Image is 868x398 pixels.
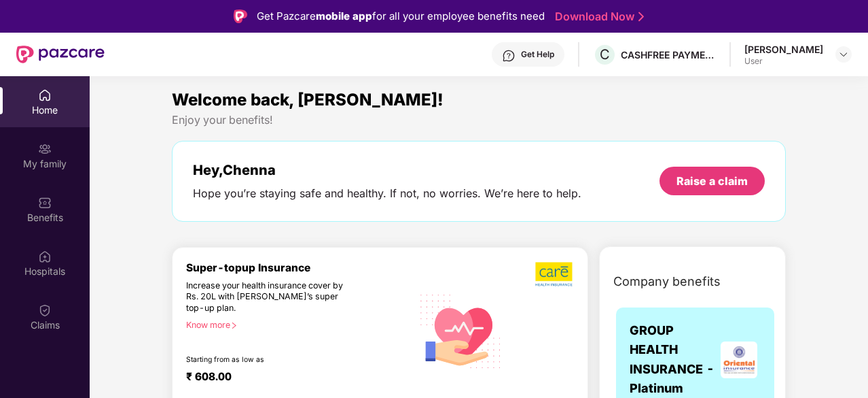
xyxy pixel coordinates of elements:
div: CASHFREE PAYMENTS INDIA PVT. LTD. [621,48,716,61]
div: Know more [186,320,404,329]
strong: mobile app [316,10,372,22]
img: b5dec4f62d2307b9de63beb79f102df3.png [535,261,574,287]
div: Starting from as low as [186,355,355,365]
div: ₹ 608.00 [186,370,399,386]
div: Hope you’re staying safe and healthy. If not, no worries. We’re here to help. [193,186,581,201]
div: Hey, Chenna [193,162,581,178]
div: [PERSON_NAME] [744,43,823,56]
img: svg+xml;base64,PHN2ZyBpZD0iSGVscC0zMngzMiIgeG1sbnM9Imh0dHA6Ly93d3cudzMub3JnLzIwMDAvc3ZnIiB3aWR0aD... [502,49,516,63]
div: Get Pazcare for all your employee benefits need [257,8,545,24]
div: Super-topup Insurance [186,261,412,274]
a: Download Now [555,10,640,24]
img: svg+xml;base64,PHN2ZyBpZD0iSG9tZSIgeG1sbnM9Imh0dHA6Ly93d3cudzMub3JnLzIwMDAvc3ZnIiB3aWR0aD0iMjAiIG... [38,88,52,102]
span: Welcome back, [PERSON_NAME]! [172,90,444,110]
div: Enjoy your benefits! [172,113,786,127]
span: right [230,322,238,329]
img: svg+xml;base64,PHN2ZyB4bWxucz0iaHR0cDovL3d3dy53My5vcmcvMjAwMC9zdmciIHhtbG5zOnhsaW5rPSJodHRwOi8vd3... [412,281,509,380]
img: svg+xml;base64,PHN2ZyBpZD0iRHJvcGRvd24tMzJ4MzIiIHhtbG5zPSJodHRwOi8vd3d3LnczLm9yZy8yMDAwL3N2ZyIgd2... [838,49,849,60]
img: svg+xml;base64,PHN2ZyBpZD0iSG9zcGl0YWxzIiB4bWxucz0iaHR0cDovL3d3dy53My5vcmcvMjAwMC9zdmciIHdpZHRoPS... [38,250,52,263]
div: Increase your health insurance cover by Rs. 20L with [PERSON_NAME]’s super top-up plan. [186,280,354,314]
img: svg+xml;base64,PHN2ZyBpZD0iQ2xhaW0iIHhtbG5zPSJodHRwOi8vd3d3LnczLm9yZy8yMDAwL3N2ZyIgd2lkdGg9IjIwIi... [38,303,52,317]
span: C [600,46,610,63]
span: Company benefits [613,272,721,291]
img: svg+xml;base64,PHN2ZyB3aWR0aD0iMjAiIGhlaWdodD0iMjAiIHZpZXdCb3g9IjAgMCAyMCAyMCIgZmlsbD0ibm9uZSIgeG... [38,142,52,156]
img: svg+xml;base64,PHN2ZyBpZD0iQmVuZWZpdHMiIHhtbG5zPSJodHRwOi8vd3d3LnczLm9yZy8yMDAwL3N2ZyIgd2lkdGg9Ij... [38,196,52,210]
img: Stroke [638,10,644,24]
span: GROUP HEALTH INSURANCE - Platinum [630,321,717,398]
img: New Pazcare Logo [16,46,105,63]
img: Logo [234,10,247,23]
img: insurerLogo [721,342,757,378]
div: Get Help [521,49,554,60]
div: User [744,56,823,67]
div: Raise a claim [676,173,748,188]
